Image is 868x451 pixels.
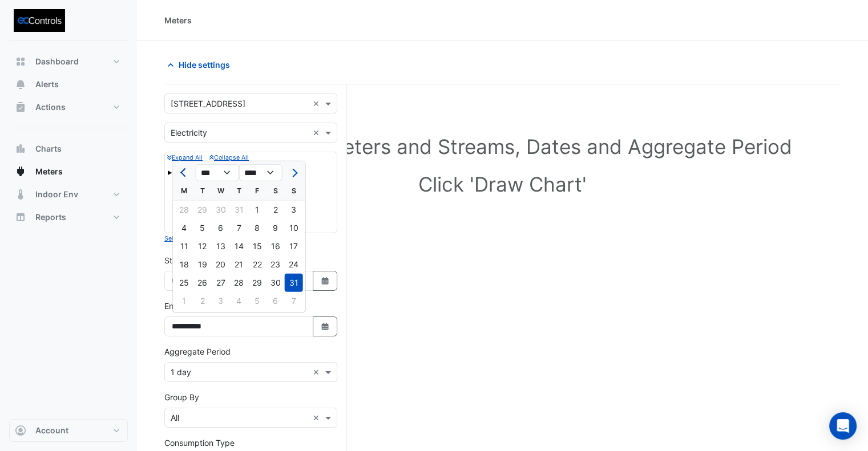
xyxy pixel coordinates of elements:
small: Collapse All [209,154,249,161]
div: F [248,182,267,200]
span: Account [35,425,68,436]
div: T [230,182,248,200]
div: 6 [267,292,285,310]
select: Select year [239,164,282,181]
div: 1 [248,201,267,219]
div: 3 [285,201,303,219]
app-icon: Charts [15,143,26,155]
div: 30 [267,274,285,292]
img: Company Logo [14,9,65,32]
div: 12 [193,237,212,255]
span: Clear [313,412,322,424]
div: Friday, August 29, 2025 [248,274,267,292]
div: Meters [164,14,192,26]
div: Monday, August 4, 2025 [175,219,193,237]
div: 4 [230,292,248,310]
div: 15 [248,237,267,255]
button: Charts [9,137,128,160]
div: 7 [285,292,303,310]
div: 29 [248,274,267,292]
app-icon: Reports [15,212,26,223]
div: Saturday, September 6, 2025 [267,292,285,310]
div: Tuesday, July 29, 2025 [193,201,212,219]
span: Alerts [35,79,59,90]
span: Clear [313,127,322,139]
div: Thursday, August 14, 2025 [230,237,248,255]
div: Thursday, August 28, 2025 [230,274,248,292]
div: 18 [175,255,193,274]
button: Actions [9,96,128,119]
div: 17 [285,237,303,255]
div: Wednesday, August 13, 2025 [212,237,230,255]
app-icon: Actions [15,101,26,113]
button: Dashboard [9,50,128,73]
span: Reports [35,212,66,223]
label: Consumption Type [164,437,235,449]
div: 28 [175,201,193,219]
fa-icon: Select Date [320,276,330,286]
div: 6 [212,219,230,237]
button: Account [9,419,128,442]
div: 11 [175,237,193,255]
h1: Select Site, Meters and Streams, Dates and Aggregate Period [183,135,822,159]
div: Wednesday, August 20, 2025 [212,255,230,274]
button: Previous month [177,164,191,182]
div: 31 [230,201,248,219]
div: S [285,182,303,200]
div: Monday, September 1, 2025 [175,292,193,310]
button: Expand All [167,152,203,162]
app-icon: Alerts [15,79,26,90]
div: 7 [230,219,248,237]
div: W [212,182,230,200]
div: 3 [212,292,230,310]
span: Hide settings [179,59,230,71]
div: Thursday, July 31, 2025 [230,201,248,219]
span: Clear [313,366,322,378]
span: Clear [313,97,322,109]
div: Tuesday, August 19, 2025 [193,255,212,274]
button: Hide settings [164,55,237,75]
button: Select Reportable [164,233,216,243]
div: 27 [212,274,230,292]
div: 5 [193,219,212,237]
label: Group By [164,391,199,403]
div: Friday, August 1, 2025 [248,201,267,219]
div: Sunday, August 31, 2025 [285,274,303,292]
div: Open Intercom Messenger [829,412,857,440]
div: Tuesday, August 12, 2025 [193,237,212,255]
div: 9 [267,219,285,237]
div: 21 [230,255,248,274]
div: Monday, August 11, 2025 [175,237,193,255]
button: Next month [287,164,301,182]
div: 23 [267,255,285,274]
label: End Date [164,300,199,312]
span: Dashboard [35,56,79,67]
div: Friday, August 8, 2025 [248,219,267,237]
div: Wednesday, August 27, 2025 [212,274,230,292]
div: M [175,182,193,200]
label: Aggregate Period [164,346,231,357]
div: 5 [248,292,267,310]
div: Sunday, August 3, 2025 [285,201,303,219]
fa-icon: Select Date [320,322,330,331]
div: 24 [285,255,303,274]
small: Select Reportable [164,235,216,242]
div: 30 [212,201,230,219]
div: Sunday, August 10, 2025 [285,219,303,237]
app-icon: Dashboard [15,56,26,67]
div: Monday, August 25, 2025 [175,274,193,292]
div: Friday, August 22, 2025 [248,255,267,274]
div: Monday, August 18, 2025 [175,255,193,274]
div: 13 [212,237,230,255]
button: Collapse All [209,152,249,162]
div: Monday, July 28, 2025 [175,201,193,219]
button: Alerts [9,73,128,96]
div: 29 [193,201,212,219]
span: Indoor Env [35,189,78,200]
div: Saturday, August 9, 2025 [267,219,285,237]
label: Start Date [164,254,203,266]
select: Select month [196,164,239,181]
div: Thursday, September 4, 2025 [230,292,248,310]
div: 2 [267,201,285,219]
div: 19 [193,255,212,274]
